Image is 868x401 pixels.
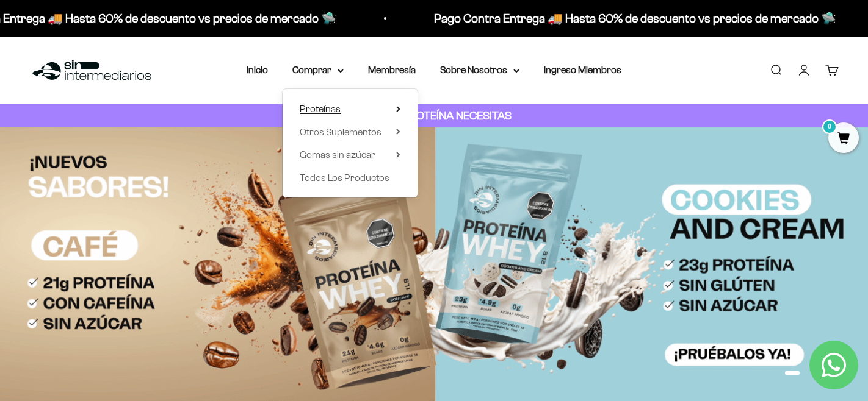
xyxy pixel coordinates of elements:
[300,147,400,163] summary: Gomas sin azúcar
[292,62,344,78] summary: Comprar
[828,132,859,146] a: 0
[247,65,268,75] a: Inicio
[300,149,375,160] span: Gomas sin azúcar
[544,65,621,75] a: Ingreso Miembros
[300,172,389,183] span: Todos Los Productos
[822,119,837,134] mark: 0
[368,65,416,75] a: Membresía
[300,101,400,117] summary: Proteínas
[300,124,400,140] summary: Otros Suplementos
[300,127,382,137] span: Otros Suplementos
[300,104,341,114] span: Proteínas
[300,170,400,186] a: Todos Los Productos
[431,9,833,28] p: Pago Contra Entrega 🚚 Hasta 60% de descuento vs precios de mercado 🛸
[440,62,519,78] summary: Sobre Nosotros
[357,109,512,122] strong: CUANTA PROTEÍNA NECESITAS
